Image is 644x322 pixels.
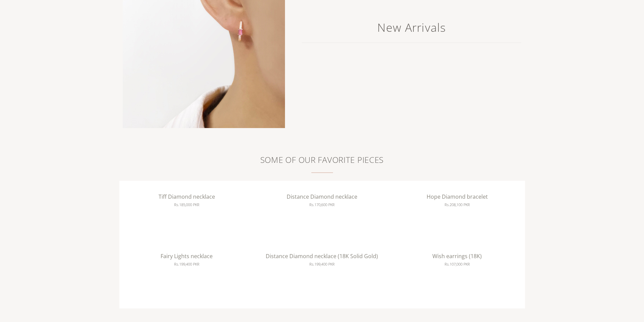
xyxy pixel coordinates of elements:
a: Hope Diamond bracelet [427,193,488,200]
a: Distance Diamond necklace (18K Solid Gold) [254,241,389,247]
a: Fairy Lights necklace [119,241,255,247]
a: Distance Diamond necklace [254,181,389,187]
a: Wish earrings (18K) [432,252,482,260]
span: Rs.199,400 PKR [309,261,335,268]
a: Distance Diamond necklace (18K Solid Gold) [266,252,378,260]
span: Rs.170,600 PKR [309,201,335,208]
a: Wish earrings (18K) [389,241,525,247]
a: New Arrivals [302,12,522,43]
a: Tiff Diamond necklace [159,193,215,200]
span: Rs.199,400 PKR [174,261,199,268]
span: Rs.185,000 PKR [174,201,199,208]
a: Hope Diamond bracelet [389,181,525,187]
a: Fairy Lights necklace [161,252,213,260]
a: Distance Diamond necklace [287,193,357,200]
a: SOME OF OUR FAVORITE PIECES [260,154,384,165]
span: Rs.107,000 PKR [445,261,470,268]
a: Tiff Diamond necklace [119,181,255,187]
span: Rs.208,100 PKR [445,201,470,208]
